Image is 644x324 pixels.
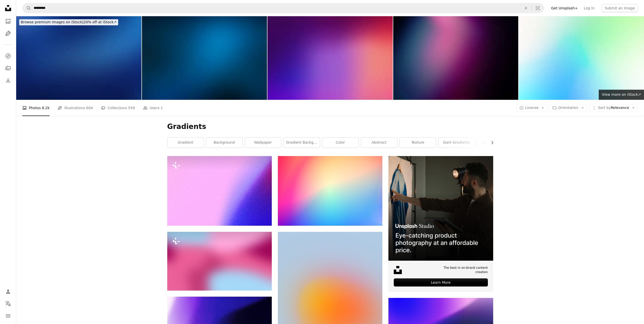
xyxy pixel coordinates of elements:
[520,3,531,13] button: Clear
[589,104,638,112] button: Sort byRelevance
[430,266,488,274] span: The best in on-brand content creation
[3,28,13,39] a: Illustrations
[58,100,93,116] a: Illustrations 604
[21,20,83,24] span: Browse premium images on iStock |
[394,266,402,274] img: file-1631678316303-ed18b8b5cb9cimage
[548,4,581,12] a: Get Unsplash+
[161,105,163,111] span: 1
[3,287,13,297] a: Log in / Sign up
[516,104,548,112] button: License
[245,138,281,148] a: wallpaper
[16,16,141,100] img: Dark blue gradient soft background
[267,16,393,100] img: Colorful Gradient Blurred Background
[278,188,382,193] a: blue and pink light illustration
[23,3,31,13] button: Search Unsplash
[3,16,13,26] a: Photos
[3,75,13,85] a: Download History
[394,278,488,287] div: Learn More
[549,104,587,112] button: Orientation
[22,3,544,13] form: Find visuals sitewide
[278,156,382,226] img: blue and pink light illustration
[477,138,513,148] a: gradients blue
[388,156,493,292] a: The best in on-brand content creationLearn More
[3,63,13,73] a: Collections
[168,138,204,148] a: gradient
[167,188,272,193] a: a blurry image of a pink and blue background
[393,16,518,100] img: Purple Pink Black Abstract Background
[167,156,272,226] img: a blurry image of a pink and blue background
[278,308,382,312] a: sun in the sky during daytime
[167,232,272,291] img: a blurry image of a pink and blue background
[3,51,13,61] a: Explore
[439,138,475,148] a: dark gradients
[601,4,638,12] button: Submit an image
[86,105,93,111] span: 604
[322,138,359,148] a: color
[21,20,117,24] span: 20% off at iStock ↗
[599,90,644,100] a: View more on iStock↗
[3,299,13,309] button: Language
[167,122,493,131] h1: Gradients
[3,311,13,321] button: Menu
[101,100,135,116] a: Collections 559
[16,16,121,28] a: Browse premium images on iStock|20% off at iStock↗
[525,106,539,110] span: License
[388,156,493,261] img: file-1715714098234-25b8b4e9d8faimage
[206,138,242,148] a: background
[598,106,611,110] span: Sort by
[361,138,397,148] a: abstract
[167,259,272,263] a: a blurry image of a pink and blue background
[284,138,320,148] a: gradient background
[532,3,544,13] button: Visual search
[400,138,436,148] a: texture
[581,4,597,12] a: Log in
[519,16,644,100] img: Colorful pastel blurry gradient blue green white frosted glass effect abstract background banner
[602,92,641,97] span: View more on iStock ↗
[598,105,629,110] span: Relevance
[142,16,267,100] img: Abstract minimal blue gradient background with wavy glowing. Dark blue futuristic wall with smoot...
[143,100,163,116] a: Users 1
[488,138,493,148] button: scroll list to the right
[128,105,135,111] span: 559
[558,106,578,110] span: Orientation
